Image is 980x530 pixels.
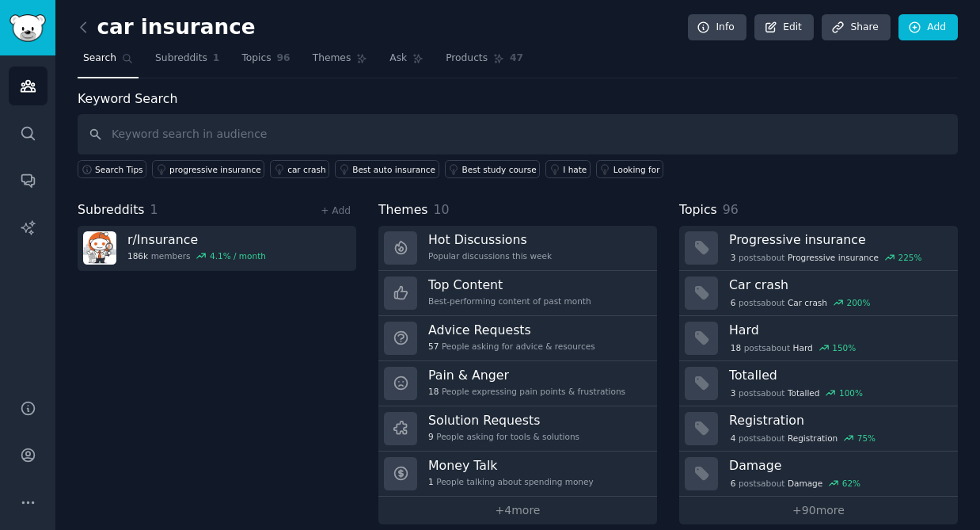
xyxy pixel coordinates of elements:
a: Edit [754,14,814,41]
span: 47 [510,51,523,66]
span: 6 [731,478,736,489]
a: Top ContentBest-performing content of past month [378,271,657,316]
div: post s about [729,386,864,400]
a: Totalled3postsaboutTotalled100% [679,361,958,406]
span: 10 [434,202,450,217]
h3: r/ Insurance [127,231,266,248]
a: Info [688,14,746,41]
span: Search Tips [95,164,143,175]
span: 9 [428,431,434,442]
div: 62 % [842,478,860,489]
div: Looking for [613,164,660,175]
a: Products47 [440,46,529,78]
span: Progressive insurance [788,252,879,263]
a: Themes [307,46,374,78]
div: post s about [729,250,923,265]
span: Search [83,51,116,66]
img: GummySearch logo [9,14,46,42]
a: Advice Requests57People asking for advice & resources [378,316,657,361]
a: r/Insurance186kmembers4.1% / month [78,226,356,271]
h3: Progressive insurance [729,231,947,248]
span: Totalled [788,387,820,398]
span: Themes [313,51,351,66]
div: People expressing pain points & frustrations [428,386,625,397]
div: 200 % [846,297,870,308]
div: Best auto insurance [352,164,435,175]
span: 3 [731,387,736,398]
span: 18 [428,386,439,397]
div: members [127,250,266,261]
h3: Hot Discussions [428,231,552,248]
div: 75 % [857,433,876,444]
div: post s about [729,296,872,310]
span: 1 [213,51,220,66]
a: car crash [270,160,329,178]
a: Best study course [445,160,541,178]
h3: Top Content [428,276,591,293]
h3: Car crash [729,276,947,293]
h3: Registration [729,412,947,429]
span: 1 [428,476,434,487]
h3: Pain & Anger [428,367,625,383]
div: 225 % [898,252,921,263]
h3: Money Talk [428,457,594,474]
span: 57 [428,341,439,352]
span: 186k [127,250,148,261]
div: Popular discussions this week [428,250,552,261]
div: 100 % [839,387,863,398]
button: Search Tips [78,160,146,178]
a: progressive insurance [152,160,264,178]
a: Search [78,46,139,78]
span: 96 [723,202,739,217]
a: +90more [679,497,958,524]
h2: car insurance [78,15,256,40]
div: Best study course [462,164,537,175]
a: Best auto insurance [335,160,439,178]
span: Ask [389,51,407,66]
span: 96 [277,51,291,66]
div: People asking for tools & solutions [428,431,579,442]
img: Insurance [83,231,116,265]
div: People asking for advice & resources [428,341,595,352]
span: 1 [150,202,158,217]
span: Registration [788,433,838,444]
a: Share [822,14,890,41]
a: Solution Requests9People asking for tools & solutions [378,406,657,452]
h3: Hard [729,322,947,338]
a: Registration4postsaboutRegistration75% [679,406,958,452]
span: Subreddits [155,51,207,66]
span: Topics [241,51,271,66]
a: Hard18postsaboutHard150% [679,316,958,361]
div: post s about [729,341,857,355]
a: Money Talk1People talking about spending money [378,452,657,497]
h3: Damage [729,457,947,474]
span: 6 [731,297,736,308]
a: +4more [378,497,657,524]
a: I hate [545,160,591,178]
a: Progressive insurance3postsaboutProgressive insurance225% [679,226,958,271]
div: Best-performing content of past month [428,296,591,307]
span: Themes [378,200,428,220]
span: Subreddits [78,200,145,220]
div: People talking about spending money [428,476,594,487]
span: Topics [679,200,717,220]
input: Keyword search in audience [78,114,958,154]
div: post s about [729,431,877,445]
span: Products [446,51,488,66]
a: Add [898,14,958,41]
a: Subreddits1 [150,46,225,78]
div: 4.1 % / month [210,250,266,261]
h3: Advice Requests [428,322,595,338]
a: Hot DiscussionsPopular discussions this week [378,226,657,271]
a: + Add [321,205,351,216]
span: 3 [731,252,736,263]
a: Ask [384,46,429,78]
span: 18 [731,342,741,353]
div: progressive insurance [169,164,261,175]
h3: Solution Requests [428,412,579,429]
a: Damage6postsaboutDamage62% [679,452,958,497]
span: Hard [793,342,813,353]
div: car crash [287,164,326,175]
h3: Totalled [729,367,947,383]
span: Damage [788,478,822,489]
